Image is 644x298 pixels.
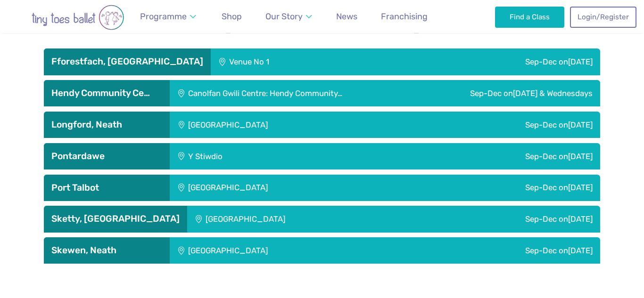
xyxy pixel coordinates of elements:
[170,112,411,138] div: [GEOGRAPHIC_DATA]
[140,11,187,21] span: Programme
[419,206,600,232] div: Sep-Dec on
[568,183,593,192] span: [DATE]
[217,6,246,27] a: Shop
[170,175,411,201] div: [GEOGRAPHIC_DATA]
[411,175,600,201] div: Sep-Dec on
[384,48,600,75] div: Sep-Dec on
[51,56,203,67] h3: Fforestfach, [GEOGRAPHIC_DATA]
[411,112,600,138] div: Sep-Dec on
[351,143,600,169] div: Sep-Dec on
[222,11,242,21] span: Shop
[170,80,413,106] div: Canolfan Gwili Centre: Hendy Community…
[568,120,593,129] span: [DATE]
[51,119,162,130] h3: Longford, Neath
[377,6,432,27] a: Franchising
[261,6,317,27] a: Our Story
[411,237,600,264] div: Sep-Dec on
[568,152,593,161] span: [DATE]
[51,213,180,225] h3: Sketty, [GEOGRAPHIC_DATA]
[570,7,636,27] a: Login/Register
[568,246,593,255] span: [DATE]
[187,206,419,232] div: [GEOGRAPHIC_DATA]
[211,48,384,75] div: Venue No 1
[170,143,351,169] div: Y Stiwdio
[51,88,162,99] h3: Hendy Community Ce…
[136,6,201,27] a: Programme
[51,182,162,193] h3: Port Talbot
[495,7,564,27] a: Find a Class
[332,6,362,27] a: News
[170,237,411,264] div: [GEOGRAPHIC_DATA]
[381,11,428,21] span: Franchising
[265,11,303,21] span: Our Story
[12,5,144,30] img: tiny toes ballet
[413,80,600,106] div: Sep-Dec on
[51,245,162,256] h3: Skewen, Neath
[513,89,593,98] span: [DATE] & Wednesdays
[51,151,162,162] h3: Pontardawe
[336,11,357,21] span: News
[568,57,593,66] span: [DATE]
[568,214,593,224] span: [DATE]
